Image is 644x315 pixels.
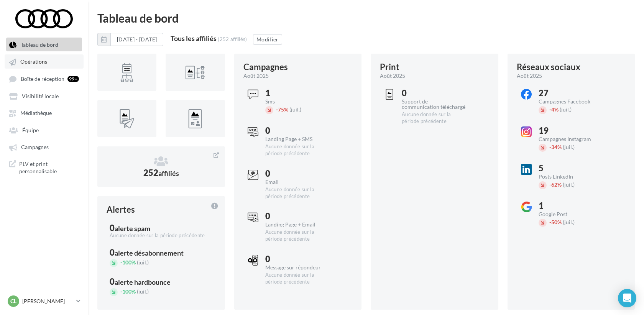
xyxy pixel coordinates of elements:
[97,33,163,46] button: [DATE] - [DATE]
[143,167,179,178] span: 252
[19,160,79,175] span: PLV et print personnalisable
[265,222,329,227] div: Landing Page + Email
[5,123,84,137] a: Équipe
[549,106,559,113] span: 4%
[539,136,603,142] div: Campagnes Instagram
[5,38,84,51] a: Tableau de bord
[549,144,551,150] span: -
[517,72,542,80] span: août 2025
[5,89,84,103] a: Visibilité locale
[22,127,39,133] span: Équipe
[265,169,329,178] div: 0
[20,59,47,65] span: Opérations
[560,106,572,113] span: (juil.)
[517,63,580,71] div: Réseaux sociaux
[10,297,16,305] span: Cl
[171,35,217,42] div: Tous les affiliés
[243,72,269,80] span: août 2025
[22,297,73,305] p: [PERSON_NAME]
[120,259,122,266] span: -
[110,277,213,286] div: 0
[110,224,213,232] div: 0
[563,219,575,225] span: (juil.)
[402,89,466,97] div: 0
[110,33,163,46] button: [DATE] - [DATE]
[20,110,52,116] span: Médiathèque
[265,136,329,142] div: Landing Page + SMS
[549,181,562,188] span: 62%
[380,63,399,71] div: Print
[549,106,551,113] span: -
[137,259,149,266] span: (juil.)
[265,265,329,270] div: Message sur répondeur
[5,157,84,178] a: PLV et print personnalisable
[243,63,288,71] div: Campagnes
[549,181,551,188] span: -
[276,106,278,113] span: -
[6,294,82,308] a: Cl [PERSON_NAME]
[549,144,562,150] span: 34%
[137,288,149,295] span: (juil.)
[539,164,603,172] div: 5
[107,205,135,214] div: Alertes
[67,76,79,82] div: 99+
[21,41,58,48] span: Tableau de bord
[289,106,301,113] span: (juil.)
[120,288,122,295] span: -
[5,140,84,154] a: Campagnes
[539,174,603,179] div: Posts LinkedIn
[539,89,603,97] div: 27
[253,34,282,45] button: Modifier
[265,186,329,200] div: Aucune donnée sur la période précédente
[265,255,329,263] div: 0
[539,126,603,135] div: 19
[110,248,213,257] div: 0
[549,219,562,225] span: 50%
[539,202,603,210] div: 1
[265,272,329,285] div: Aucune donnée sur la période précédente
[21,144,49,151] span: Campagnes
[120,259,136,266] span: 100%
[539,212,603,217] div: Google Post
[115,279,171,285] div: alerte hardbounce
[5,72,84,86] a: Boîte de réception 99+
[402,111,466,125] div: Aucune donnée sur la période précédente
[158,169,179,177] span: affiliés
[549,219,551,225] span: -
[22,93,59,99] span: Visibilité locale
[380,72,405,80] span: août 2025
[265,99,329,104] div: Sms
[265,143,329,157] div: Aucune donnée sur la période précédente
[21,75,64,82] span: Boîte de réception
[539,99,603,104] div: Campagnes Facebook
[265,126,329,135] div: 0
[276,106,288,113] span: 75%
[218,36,247,42] div: (252 affiliés)
[265,229,329,243] div: Aucune donnée sur la période précédente
[120,288,136,295] span: 100%
[265,212,329,220] div: 0
[265,179,329,185] div: Email
[563,181,575,188] span: (juil.)
[110,232,213,239] div: Aucune donnée sur la période précédente
[5,106,84,120] a: Médiathèque
[265,89,329,97] div: 1
[618,289,636,307] div: Open Intercom Messenger
[115,225,150,232] div: alerte spam
[115,249,184,256] div: alerte désabonnement
[97,12,635,24] div: Tableau de bord
[5,54,84,68] a: Opérations
[563,144,575,150] span: (juil.)
[402,99,466,110] div: Support de communication téléchargé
